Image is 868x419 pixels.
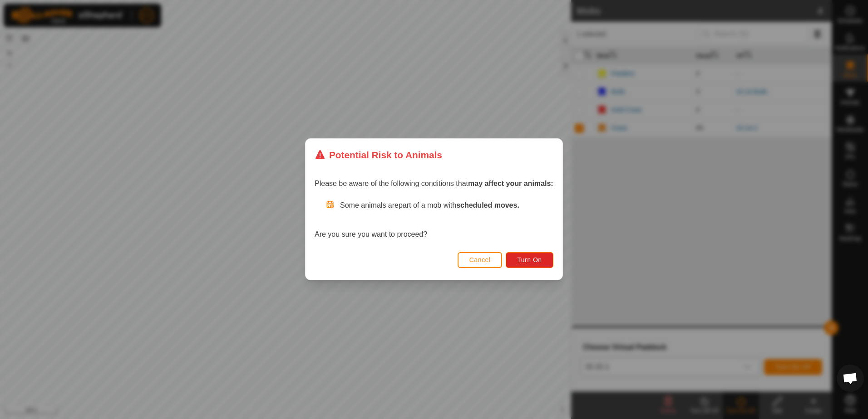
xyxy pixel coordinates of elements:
div: Are you sure you want to proceed? [315,200,553,240]
p: Some animals are [340,200,553,211]
strong: may affect your animals: [468,180,553,188]
span: Turn On [518,257,542,264]
button: Turn On [506,252,553,268]
span: part of a mob with [399,202,519,209]
div: Open chat [837,365,864,392]
div: Potential Risk to Animals [315,148,442,162]
span: Cancel [469,257,491,264]
button: Cancel [458,252,503,268]
span: Please be aware of the following conditions that [315,180,553,188]
strong: scheduled moves. [456,202,519,209]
